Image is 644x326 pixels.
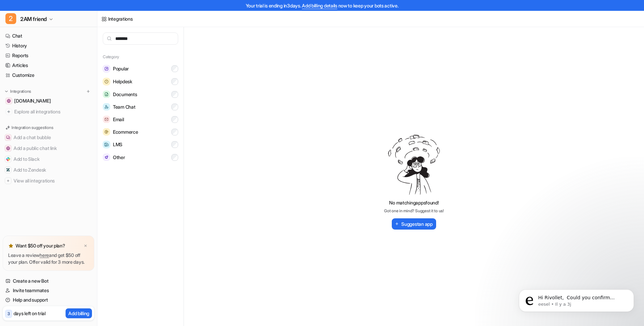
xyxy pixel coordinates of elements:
[8,243,14,248] img: star
[3,175,94,186] button: View all integrationsView all integrations
[3,107,94,116] a: Explore all integrations
[3,276,94,286] a: Create a new Bot
[3,31,94,41] a: Chat
[3,41,94,50] a: History
[3,61,94,70] a: Articles
[3,295,94,305] a: Help and support
[40,252,49,258] a: here
[10,89,31,94] p: Integrations
[68,310,89,317] p: Add billing
[3,154,94,165] button: Add to SlackAdd to Slack
[103,151,178,164] button: OtherOther
[103,78,110,85] img: Helpdesk
[113,65,129,72] span: Popular
[20,14,47,24] span: 2AM friend
[113,91,137,98] span: Documents
[84,244,88,248] img: x
[103,154,110,161] img: Other
[302,3,337,8] a: Add billing details
[103,101,178,113] button: Team ChatTeam Chat
[108,15,133,22] div: Integrations
[384,208,444,214] p: Got one in mind? Suggest it to us!
[86,89,91,94] img: menu_add.svg
[103,126,178,138] button: EcommerceEcommerce
[3,88,33,95] button: Integrations
[3,286,94,295] a: Invite teammates
[113,78,132,85] span: Helpdesk
[103,103,110,110] img: Team Chat
[103,62,178,75] button: PopularPopular
[103,54,178,60] h5: Category
[6,168,10,172] img: Add to Zendesk
[11,125,53,131] p: Integration suggestions
[113,154,125,161] span: Other
[6,135,10,139] img: Add a chat bubble
[7,311,10,317] p: 3
[16,242,65,249] p: Want $50 off your plan?
[103,65,110,72] img: Popular
[5,13,16,24] span: 2
[3,165,94,175] button: Add to ZendeskAdd to Zendesk
[6,179,10,183] img: View all integrations
[103,128,110,135] img: Ecommerce
[103,88,178,101] button: DocumentsDocuments
[113,129,138,135] span: Ecommerce
[3,51,94,60] a: Reports
[103,91,110,98] img: Documents
[389,199,438,206] p: No matching apps found!
[6,146,10,150] img: Add a public chat link
[3,70,94,80] a: Customize
[103,113,178,126] button: EmailEmail
[3,132,94,143] button: Add a chat bubbleAdd a chat bubble
[14,310,46,317] p: days left on trial
[3,143,94,154] button: Add a public chat linkAdd a public chat link
[509,275,644,323] iframe: Intercom notifications message
[103,141,110,148] img: LMS
[8,252,89,265] p: Leave a review and get $50 off your plan. Offer valid for 3 more days.
[6,157,10,161] img: Add to Slack
[101,15,133,22] a: Integrations
[14,97,51,104] span: [DOMAIN_NAME]
[392,218,436,230] button: Suggestan app
[113,104,135,110] span: Team Chat
[66,308,92,318] button: Add billing
[7,99,11,103] img: 2am-music.com
[103,75,178,88] button: HelpdeskHelpdesk
[103,138,178,151] button: LMSLMS
[103,116,110,123] img: Email
[3,96,94,106] a: 2am-music.com[DOMAIN_NAME]
[113,116,124,123] span: Email
[113,141,122,148] span: LMS
[14,106,92,117] span: Explore all integrations
[5,108,12,115] img: explore all integrations
[4,89,9,94] img: expand menu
